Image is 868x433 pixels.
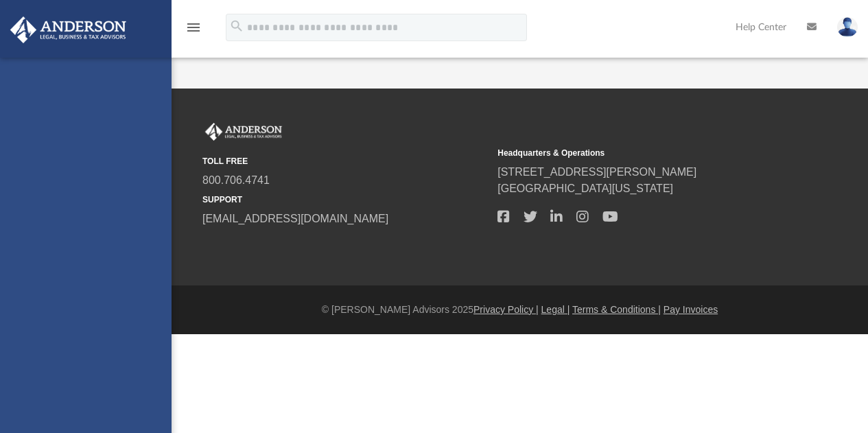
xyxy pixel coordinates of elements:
i: search [229,19,244,34]
img: Anderson Advisors Platinum Portal [202,123,285,141]
i: menu [185,19,202,36]
a: menu [185,26,202,36]
small: Headquarters & Operations [497,147,783,159]
a: Privacy Policy | [473,304,539,315]
a: [STREET_ADDRESS][PERSON_NAME] [497,166,696,178]
img: Anderson Advisors Platinum Portal [6,16,130,43]
img: User Pic [837,17,858,37]
a: 800.706.4741 [202,174,270,186]
a: [EMAIL_ADDRESS][DOMAIN_NAME] [202,213,388,224]
a: Terms & Conditions | [572,304,661,315]
a: Pay Invoices [664,304,718,315]
a: [GEOGRAPHIC_DATA][US_STATE] [497,183,673,194]
div: © [PERSON_NAME] Advisors 2025 [172,303,868,317]
small: TOLL FREE [202,155,488,167]
small: SUPPORT [202,194,488,206]
a: Legal | [541,304,570,315]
